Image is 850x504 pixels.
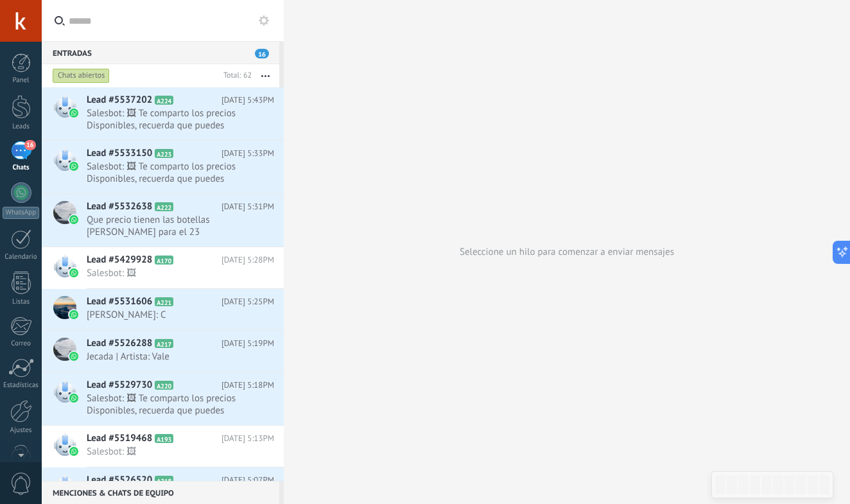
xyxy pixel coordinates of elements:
[155,297,173,306] span: A221
[155,149,173,158] span: A223
[3,123,40,131] div: Leads
[87,161,250,185] span: Salesbot: 🖼 Te comparto los precios Disponibles, recuerda que puedes comprar boletas individuales...
[69,310,78,319] img: waba.svg
[155,339,173,348] span: A217
[87,432,152,445] span: Lead #5519468
[3,340,40,348] div: Correo
[87,379,152,392] span: Lead #5529730
[42,141,284,193] a: Lead #5533150 A223 [DATE] 5:33PM Salesbot: 🖼 Te comparto los precios Disponibles, recuerda que pu...
[221,337,274,350] span: [DATE] 5:19PM
[3,164,40,172] div: Chats
[87,309,250,321] span: [PERSON_NAME]: C
[3,381,40,390] div: Estadísticas
[218,69,252,82] div: Total: 62
[42,331,284,372] a: Lead #5526288 A217 [DATE] 5:19PM Jecada | Artista: Vale
[87,295,152,308] span: Lead #5531606
[87,200,152,213] span: Lead #5532638
[87,94,152,107] span: Lead #5537202
[42,426,284,467] a: Lead #5519468 A193 [DATE] 5:13PM Salesbot: 🖼
[69,109,78,117] img: waba.svg
[155,96,173,105] span: A224
[3,76,40,85] div: Panel
[69,352,78,361] img: waba.svg
[221,254,274,266] span: [DATE] 5:28PM
[155,476,173,485] span: A218
[252,64,279,87] button: Más
[221,379,274,392] span: [DATE] 5:18PM
[42,41,279,64] div: Entradas
[69,268,78,277] img: waba.svg
[69,215,78,224] img: waba.svg
[3,207,39,219] div: WhatsApp
[87,267,250,279] span: Salesbot: 🖼
[221,432,274,445] span: [DATE] 5:13PM
[221,295,274,308] span: [DATE] 5:25PM
[221,474,274,487] span: [DATE] 5:07PM
[69,447,78,456] img: waba.svg
[87,337,152,350] span: Lead #5526288
[155,202,173,211] span: A222
[221,200,274,213] span: [DATE] 5:31PM
[87,147,152,160] span: Lead #5533150
[42,372,284,425] a: Lead #5529730 A220 [DATE] 5:18PM Salesbot: 🖼 Te comparto los precios Disponibles, recuerda que pu...
[87,392,250,417] span: Salesbot: 🖼 Te comparto los precios Disponibles, recuerda que puedes comprar boletas individuales...
[87,214,250,238] span: Que precio tienen las botellas [PERSON_NAME] para el 23
[255,49,269,58] span: 16
[69,162,78,171] img: waba.svg
[3,426,40,435] div: Ajustes
[221,94,274,107] span: [DATE] 5:43PM
[155,256,173,265] span: A170
[155,434,173,443] span: A193
[42,481,279,504] div: Menciones & Chats de equipo
[87,446,250,458] span: Salesbot: 🖼
[87,254,152,266] span: Lead #5429928
[3,298,40,306] div: Listas
[87,107,250,132] span: Salesbot: 🖼 Te comparto los precios Disponibles, recuerda que puedes comprar boletas individuales...
[221,147,274,160] span: [DATE] 5:33PM
[69,394,78,403] img: waba.svg
[155,381,173,390] span: A220
[42,194,284,247] a: Lead #5532638 A222 [DATE] 5:31PM Que precio tienen las botellas [PERSON_NAME] para el 23
[53,68,110,83] div: Chats abiertos
[42,247,284,288] a: Lead #5429928 A170 [DATE] 5:28PM Salesbot: 🖼
[42,289,284,330] a: Lead #5531606 A221 [DATE] 5:25PM [PERSON_NAME]: C
[87,351,250,363] span: Jecada | Artista: Vale
[42,87,284,140] a: Lead #5537202 A224 [DATE] 5:43PM Salesbot: 🖼 Te comparto los precios Disponibles, recuerda que pu...
[24,140,35,150] span: 16
[3,253,40,261] div: Calendario
[87,474,152,487] span: Lead #5526520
